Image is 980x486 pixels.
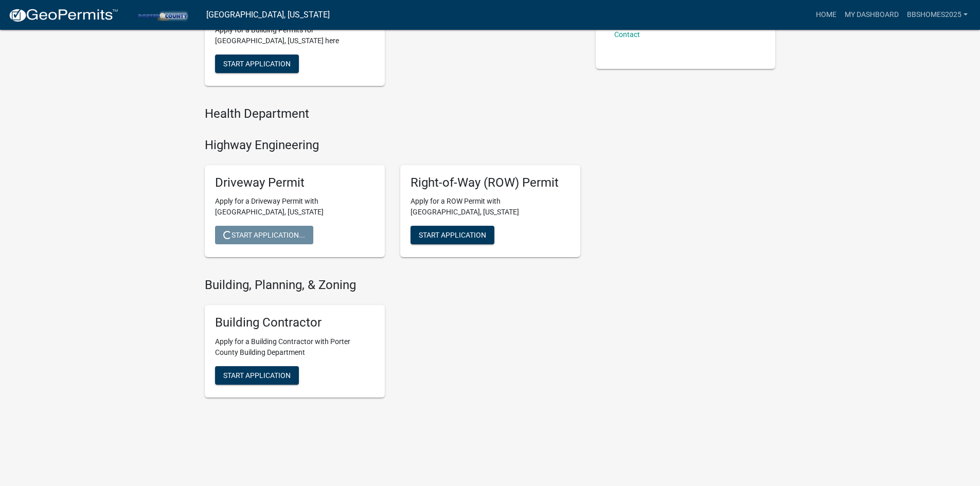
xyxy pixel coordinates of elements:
[205,106,580,121] h4: Health Department
[127,8,198,22] img: Porter County, Indiana
[215,55,299,73] button: Start Application
[812,5,841,25] a: Home
[411,226,494,244] button: Start Application
[223,60,291,68] span: Start Application
[205,278,580,293] h4: Building, Planning, & Zoning
[206,6,330,24] a: [GEOGRAPHIC_DATA], [US_STATE]
[223,231,305,239] span: Start Application...
[215,336,375,358] p: Apply for a Building Contractor with Porter County Building Department
[411,196,570,218] p: Apply for a ROW Permit with [GEOGRAPHIC_DATA], [US_STATE]
[215,196,375,218] p: Apply for a Driveway Permit with [GEOGRAPHIC_DATA], [US_STATE]
[841,5,903,25] a: My Dashboard
[215,315,375,330] h5: Building Contractor
[223,371,291,380] span: Start Application
[205,138,580,153] h4: Highway Engineering
[215,25,375,46] p: Apply for a Building Permits for [GEOGRAPHIC_DATA], [US_STATE] here
[614,30,640,39] a: Contact
[903,5,972,25] a: BBSHOMES2025
[215,226,313,244] button: Start Application...
[215,366,299,385] button: Start Application
[411,175,570,190] h5: Right-of-Way (ROW) Permit
[215,175,375,190] h5: Driveway Permit
[419,231,486,239] span: Start Application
